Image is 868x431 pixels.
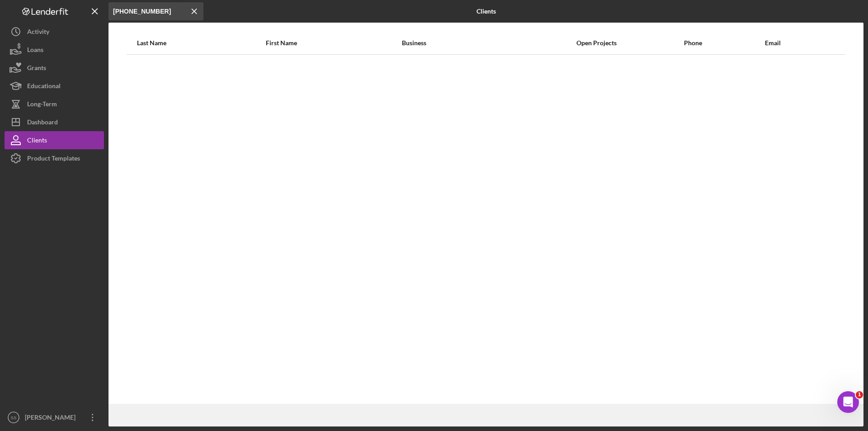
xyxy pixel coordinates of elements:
button: Activity [5,23,104,41]
button: SS[PERSON_NAME] [5,408,104,426]
div: Product Templates [27,149,80,170]
input: Search [108,2,203,20]
button: Long-Term [5,95,104,113]
div: Open Projects [509,39,684,47]
div: Business [402,39,509,47]
div: Educational [27,77,61,97]
button: Product Templates [5,149,104,167]
div: Last Name [137,39,265,47]
div: Email [765,39,835,47]
div: Loans [27,41,43,61]
button: Grants [5,59,104,77]
div: Clients [27,131,47,152]
button: Educational [5,77,104,95]
button: Loans [5,41,104,59]
div: First Name [266,39,401,47]
button: Dashboard [5,113,104,131]
span: 1 [856,391,863,398]
div: Dashboard [27,113,58,133]
div: Activity [27,23,49,43]
text: SS [11,415,17,420]
div: Phone [684,39,764,47]
div: [PERSON_NAME] [23,408,81,429]
button: Clients [5,131,104,149]
b: Clients [476,8,496,15]
div: Long-Term [27,95,57,115]
iframe: Intercom live chat [837,391,859,413]
div: Grants [27,59,46,79]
